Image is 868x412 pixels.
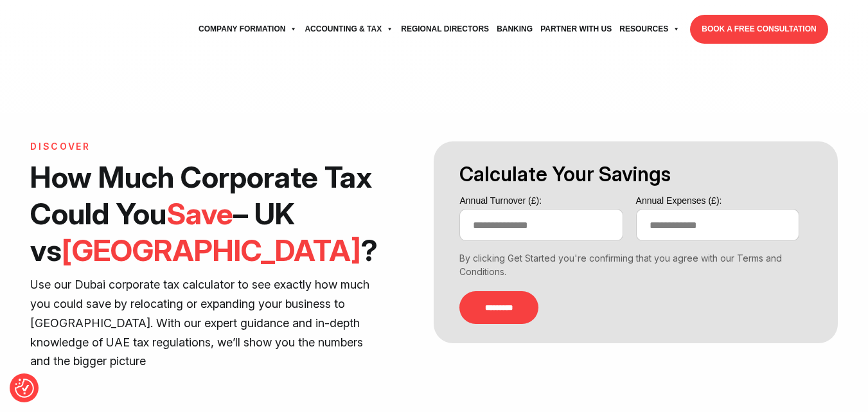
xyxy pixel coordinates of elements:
span: Save [166,195,233,231]
p: Use our Dubai corporate tax calculator to see exactly how much you could save by relocating or ex... [30,275,377,371]
a: BOOK A FREE CONSULTATION [690,15,828,44]
img: svg+xml;nitro-empty-id=MTU3OjExNQ==-1;base64,PHN2ZyB2aWV3Qm94PSIwIDAgNzU4IDI1MSIgd2lkdGg9Ijc1OCIg... [40,13,136,46]
button: Consent Preferences [15,379,34,398]
h1: How Much Corporate Tax Could You – UK vs ? [30,159,377,269]
label: Annual Expenses (£): [636,193,799,209]
img: Revisit consent button [15,379,34,398]
span: [GEOGRAPHIC_DATA] [62,232,361,268]
a: Regional Directors [397,12,493,47]
a: Partner with Us [536,12,616,47]
a: Company Formation [195,12,301,47]
a: Banking [493,12,536,47]
div: By clicking Get Started you're confirming that you agree with our Terms and Conditions. [459,251,811,278]
h3: Calculate Your Savings [459,161,811,188]
a: Accounting & Tax [301,12,397,47]
a: Resources [616,12,684,47]
label: Annual Turnover (£): [459,193,623,209]
h6: Discover [30,141,377,152]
